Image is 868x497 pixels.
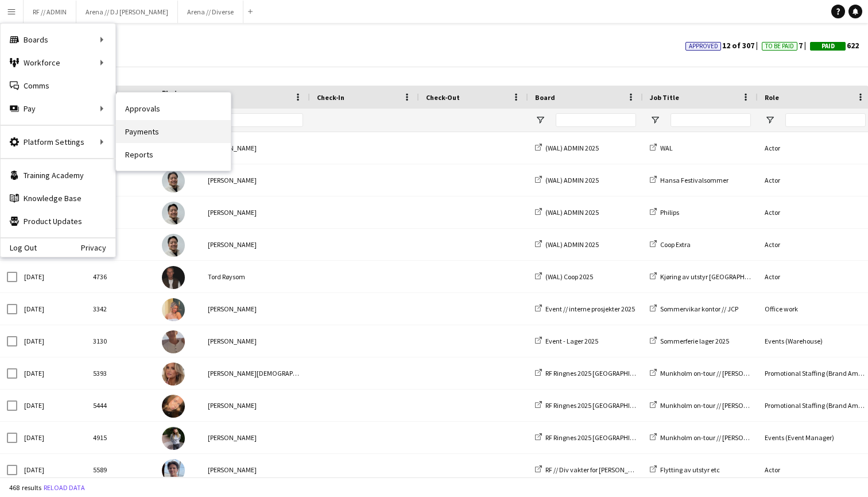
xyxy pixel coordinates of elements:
[650,401,800,410] a: Munkholm on-tour // [PERSON_NAME] (Opprigg)
[765,115,775,125] button: Open Filter Menu
[545,401,679,410] span: RF Ringnes 2025 [GEOGRAPHIC_DATA] on-tour
[1,51,115,74] div: Workforce
[785,113,866,127] input: Role Filter Input
[201,390,310,421] div: [PERSON_NAME]
[201,357,310,389] div: [PERSON_NAME][DEMOGRAPHIC_DATA]
[162,234,185,257] img: Julius Nin-Ubon
[17,454,86,486] div: [DATE]
[821,43,835,50] span: Paid
[86,454,155,486] div: 5589
[535,208,599,217] a: (WAL) ADMIN 2025
[535,93,555,102] span: Board
[1,130,115,153] div: Platform Settings
[201,229,310,260] div: [PERSON_NAME]
[1,74,115,97] a: Comms
[201,422,310,453] div: [PERSON_NAME]
[1,210,115,233] a: Product Updates
[116,143,231,166] a: Reports
[201,325,310,357] div: [PERSON_NAME]
[535,401,679,410] a: RF Ringnes 2025 [GEOGRAPHIC_DATA] on-tour
[1,164,115,187] a: Training Academy
[650,305,738,313] a: Sommervikar kontor // JCP
[17,325,86,357] div: [DATE]
[116,97,231,120] a: Approvals
[1,28,115,51] div: Boards
[1,243,37,252] a: Log Out
[762,40,810,51] span: 7
[660,272,864,281] span: Kjøring av utstyr [GEOGRAPHIC_DATA]-[GEOGRAPHIC_DATA] tur/retur
[545,176,599,184] span: (WAL) ADMIN 2025
[86,164,155,196] div: 2558
[162,169,185,192] img: Julius Nin-Ubon
[660,208,679,217] span: Philips
[86,422,155,453] div: 4915
[535,337,598,345] a: Event - Lager 2025
[17,422,86,453] div: [DATE]
[660,465,720,474] span: Flytting av utstyr etc
[162,298,185,321] img: Hannah Ludivia Rotbæk Meling
[116,120,231,143] a: Payments
[660,144,673,152] span: WAL
[17,390,86,421] div: [DATE]
[201,197,310,228] div: [PERSON_NAME]
[810,40,859,51] span: 622
[86,229,155,260] div: 2558
[17,293,86,325] div: [DATE]
[426,93,460,102] span: Check-Out
[650,208,679,217] a: Philips
[535,176,599,184] a: (WAL) ADMIN 2025
[545,465,648,474] span: RF // Div vakter for [PERSON_NAME]
[535,240,599,249] a: (WAL) ADMIN 2025
[545,337,598,345] span: Event - Lager 2025
[317,93,344,102] span: Check-In
[535,465,648,474] a: RF // Div vakter for [PERSON_NAME]
[535,115,545,125] button: Open Filter Menu
[650,465,720,474] a: Flytting av utstyr etc
[162,88,180,106] span: Photo
[228,113,303,127] input: Name Filter Input
[660,305,738,313] span: Sommervikar kontor // JCP
[178,1,243,23] button: Arena // Diverse
[86,197,155,228] div: 2558
[650,240,691,249] a: Coop Extra
[162,202,185,225] img: Julius Nin-Ubon
[660,240,691,249] span: Coop Extra
[86,390,155,421] div: 5444
[660,176,728,184] span: Hansa Festivalsommer
[162,459,185,482] img: Anton Philippenko
[545,305,635,313] span: Event // interne prosjekter 2025
[535,144,599,152] a: (WAL) ADMIN 2025
[545,240,599,249] span: (WAL) ADMIN 2025
[650,144,673,152] a: WAL
[535,433,679,442] a: RF Ringnes 2025 [GEOGRAPHIC_DATA] on-tour
[41,481,87,494] button: Reload data
[545,369,679,377] span: RF Ringnes 2025 [GEOGRAPHIC_DATA] on-tour
[86,293,155,325] div: 3342
[545,433,679,442] span: RF Ringnes 2025 [GEOGRAPHIC_DATA] on-tour
[765,93,779,102] span: Role
[201,293,310,325] div: [PERSON_NAME]
[76,1,178,23] button: Arena // DJ [PERSON_NAME]
[17,261,86,292] div: [DATE]
[671,113,751,127] input: Job Title Filter Input
[650,115,660,125] button: Open Filter Menu
[650,176,728,184] a: Hansa Festivalsommer
[650,93,679,102] span: Job Title
[201,132,310,164] div: [PERSON_NAME]
[162,266,185,289] img: Tord Røysom
[535,369,679,377] a: RF Ringnes 2025 [GEOGRAPHIC_DATA] on-tour
[650,272,864,281] a: Kjøring av utstyr [GEOGRAPHIC_DATA]-[GEOGRAPHIC_DATA] tur/retur
[201,261,310,292] div: Tord Røysom
[660,369,800,377] span: Munkholm on-tour // [PERSON_NAME] (Opprigg)
[162,330,185,353] img: Charlie Thomassen
[1,187,115,210] a: Knowledge Base
[689,43,718,50] span: Approved
[650,337,729,345] a: Sommerferie lager 2025
[1,97,115,120] div: Pay
[162,395,185,418] img: Sarah Lefdal Thommessen
[201,454,310,486] div: [PERSON_NAME]
[535,305,635,313] a: Event // interne prosjekter 2025
[17,357,86,389] div: [DATE]
[162,427,185,450] img: Mille Berger
[81,243,115,252] a: Privacy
